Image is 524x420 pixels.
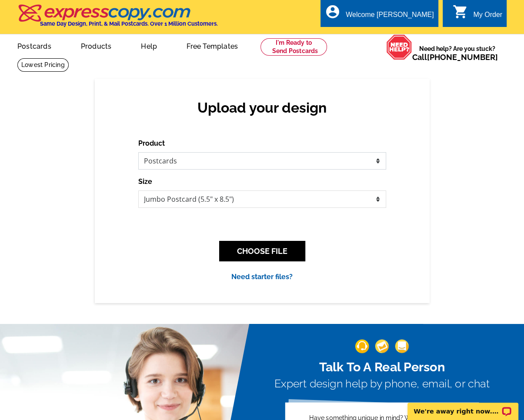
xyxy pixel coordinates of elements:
[138,138,165,149] label: Product
[274,377,489,390] h3: Expert design help by phone, email, or chat
[412,44,502,62] span: Need help? Are you stuck?
[219,241,305,261] button: CHOOSE FILE
[452,4,468,20] i: shopping_cart
[412,53,498,62] span: Call
[386,34,412,60] img: help
[452,10,502,20] a: shopping_cart My Order
[231,273,293,281] a: Need starter files?
[274,359,489,374] h2: Talk To A Real Person
[346,11,434,23] div: Welcome [PERSON_NAME]
[355,339,369,353] img: support-img-1.png
[67,35,126,56] a: Products
[395,339,409,353] img: support-img-3_1.png
[325,4,340,20] i: account_circle
[375,339,389,353] img: support-img-2.png
[3,35,65,56] a: Postcards
[473,11,502,23] div: My Order
[127,35,171,56] a: Help
[173,35,252,56] a: Free Templates
[40,20,218,27] h4: Same Day Design, Print, & Mail Postcards. Over 1 Million Customers.
[427,53,498,62] a: [PHONE_NUMBER]
[402,393,524,420] iframe: LiveChat chat widget
[147,100,377,116] h2: Upload your design
[138,177,152,187] label: Size
[17,10,218,27] a: Same Day Design, Print, & Mail Postcards. Over 1 Million Customers.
